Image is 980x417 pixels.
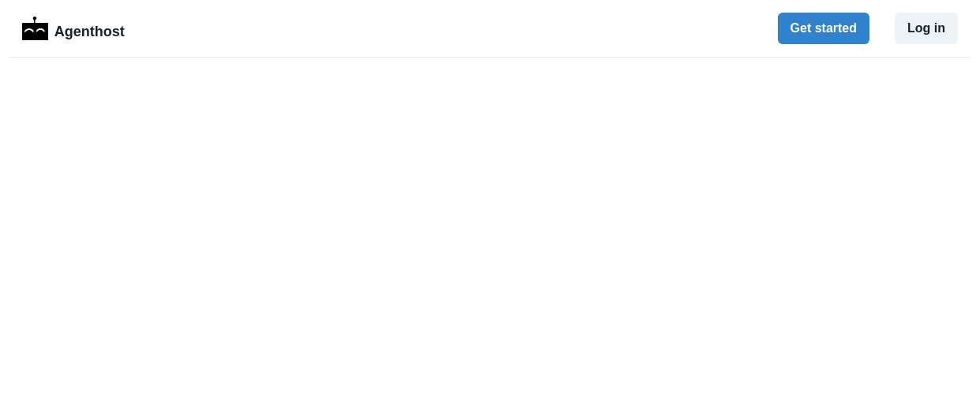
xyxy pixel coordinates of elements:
[778,13,869,44] button: Get started
[22,15,125,43] a: LogoAgenthost
[54,15,125,43] p: Agenthost
[22,17,48,40] img: Logo
[895,13,958,44] button: Log in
